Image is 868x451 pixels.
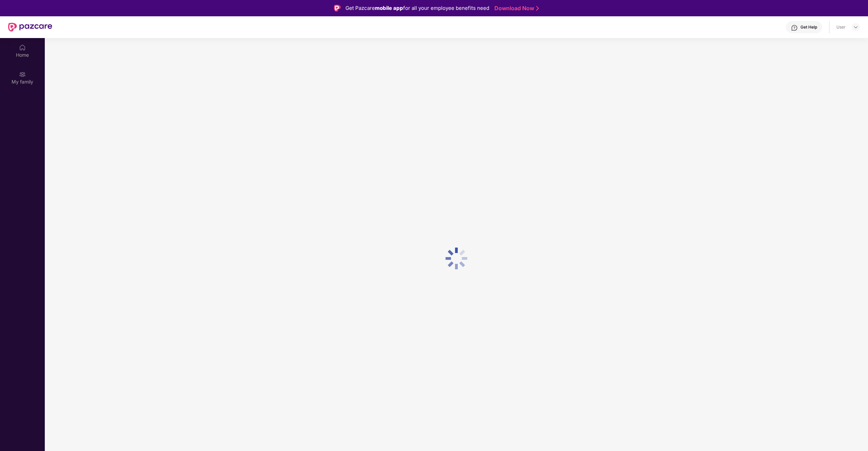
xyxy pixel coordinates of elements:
div: Get Pazcare for all your employee benefits need [345,4,489,12]
img: svg+xml;base64,PHN2ZyBpZD0iRHJvcGRvd24tMzJ4MzIiIHhtbG5zPSJodHRwOi8vd3d3LnczLm9yZy8yMDAwL3N2ZyIgd2... [853,24,858,30]
strong: mobile app [375,5,403,11]
img: svg+xml;base64,PHN2ZyB3aWR0aD0iMjAiIGhlaWdodD0iMjAiIHZpZXdCb3g9IjAgMCAyMCAyMCIgZmlsbD0ibm9uZSIgeG... [19,71,26,78]
img: Stroke [536,5,539,12]
img: svg+xml;base64,PHN2ZyBpZD0iSGVscC0zMngzMiIgeG1sbnM9Imh0dHA6Ly93d3cudzMub3JnLzIwMDAvc3ZnIiB3aWR0aD... [791,24,798,31]
img: Logo [334,5,341,12]
div: Get Help [800,24,817,30]
img: New Pazcare Logo [8,23,52,32]
img: svg+xml;base64,PHN2ZyBpZD0iSG9tZSIgeG1sbnM9Imh0dHA6Ly93d3cudzMub3JnLzIwMDAvc3ZnIiB3aWR0aD0iMjAiIG... [19,44,26,51]
div: User [836,24,846,30]
a: Download Now [494,5,537,12]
